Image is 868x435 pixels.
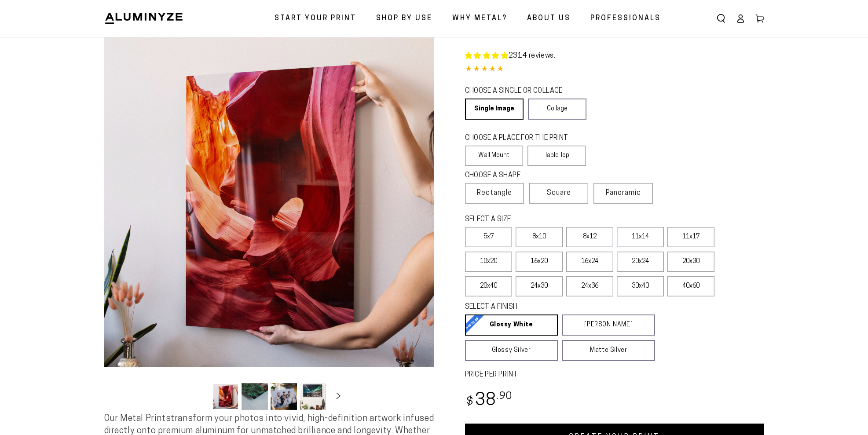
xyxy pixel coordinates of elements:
[465,314,558,336] a: Glossy White
[528,99,586,120] a: Collage
[516,252,563,272] label: 16x20
[667,252,714,272] label: 20x30
[446,7,514,30] a: Why Metal?
[711,9,731,28] summary: Search our site
[617,252,664,272] label: 20x24
[527,146,586,166] label: Table Top
[329,387,348,406] button: Slide right
[465,215,641,225] legend: SELECT A SIZE
[370,7,439,30] a: Shop By Use
[465,252,512,272] label: 10x20
[617,227,664,247] label: 11x14
[275,12,356,25] span: Start Your Print
[465,63,764,76] div: 4.85 out of 5.0 stars
[465,370,764,380] label: PRICE PER PRINT
[465,99,524,120] a: Single Image
[547,188,571,198] span: Square
[590,12,661,25] span: Professionals
[104,37,434,413] media-gallery: Gallery Viewer
[465,340,558,361] a: Glossy Silver
[452,12,507,25] span: Why Metal?
[562,340,655,361] a: Matte Silver
[516,276,563,296] label: 24x30
[300,383,326,410] button: Load image 4 in gallery view
[466,396,474,408] span: $
[584,7,667,30] a: Professionals
[667,276,714,296] label: 40x60
[667,227,714,247] label: 11x17
[271,383,297,410] button: Load image 3 in gallery view
[477,188,512,198] span: Rectangle
[465,86,579,96] legend: CHOOSE A SINGLE OR COLLAGE
[242,383,268,410] button: Load image 2 in gallery view
[190,387,210,406] button: Slide left
[606,190,641,197] span: Panoramic
[562,314,655,336] a: [PERSON_NAME]
[497,391,513,402] sup: .90
[527,12,571,25] span: About Us
[566,252,613,272] label: 16x24
[520,7,577,30] a: About Us
[465,302,634,312] legend: SELECT A FINISH
[566,276,613,296] label: 24x36
[516,227,563,247] label: 8x10
[465,392,513,409] bdi: 38
[465,133,578,143] legend: CHOOSE A PLACE FOR THE PRINT
[465,227,512,247] label: 5x7
[617,276,664,296] label: 30x40
[376,12,432,25] span: Shop By Use
[212,383,239,410] button: Load image 1 in gallery view
[268,7,363,30] a: Start Your Print
[465,171,579,181] legend: CHOOSE A SHAPE
[465,276,512,296] label: 20x40
[465,146,524,166] label: Wall Mount
[566,227,613,247] label: 8x12
[104,12,183,25] img: Aluminyze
